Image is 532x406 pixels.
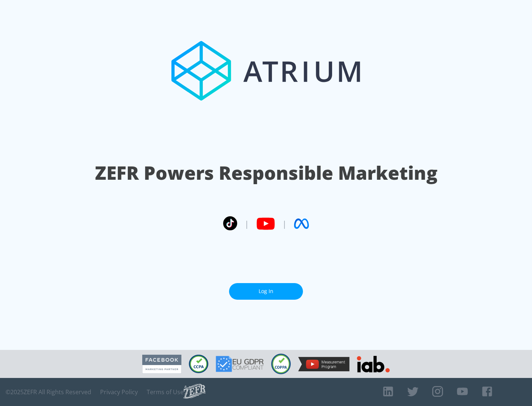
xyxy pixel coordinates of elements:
a: Log In [229,283,303,300]
img: CCPA Compliant [189,355,208,373]
span: | [245,218,249,229]
a: Terms of Use [147,388,184,396]
span: | [282,218,287,229]
a: Privacy Policy [100,388,138,396]
img: GDPR Compliant [216,356,264,372]
img: IAB [357,356,390,372]
img: Facebook Marketing Partner [142,355,181,374]
span: © 2025 ZEFR All Rights Reserved [6,388,91,396]
img: COPPA Compliant [271,354,291,374]
h1: ZEFR Powers Responsible Marketing [95,160,437,186]
img: YouTube Measurement Program [298,357,349,371]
